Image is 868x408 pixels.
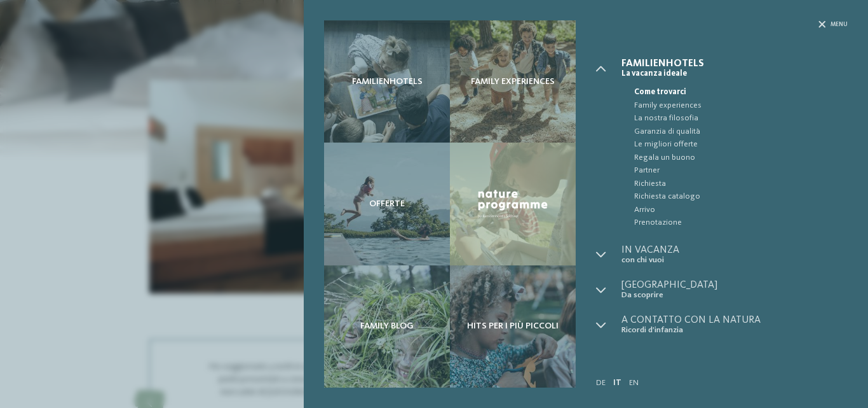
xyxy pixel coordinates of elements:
[621,69,848,78] span: La vacanza ideale
[634,164,848,177] span: Partner
[621,112,848,125] a: La nostra filosofia
[621,99,848,112] a: Family experiences
[324,143,450,265] a: Il family hotel a Vipiteno per veri intenditori Offerte
[621,125,848,138] a: Garanzia di qualità
[596,379,606,387] a: DE
[634,138,848,151] span: Le migliori offerte
[621,151,848,164] a: Regala un buono
[621,86,848,99] a: Come trovarci
[621,190,848,203] a: Richiesta catalogo
[352,76,423,87] span: Familienhotels
[360,321,414,332] span: Family Blog
[369,199,405,209] span: Offerte
[634,86,848,99] span: Come trovarci
[621,315,848,325] span: A contatto con la natura
[621,290,848,300] span: Da scoprire
[450,265,576,388] a: Il family hotel a Vipiteno per veri intenditori Hits per i più piccoli
[634,99,848,112] span: Family experiences
[621,59,848,69] span: Familienhotels
[475,187,550,221] img: Nature Programme
[621,164,848,177] a: Partner
[621,325,848,335] span: Ricordi d’infanzia
[621,245,848,255] span: In vacanza
[450,20,576,143] a: Il family hotel a Vipiteno per veri intenditori Family experiences
[621,245,848,265] a: In vacanza con chi vuoi
[621,138,848,151] a: Le migliori offerte
[634,204,848,216] span: Arrivo
[634,125,848,138] span: Garanzia di qualità
[324,265,450,388] a: Il family hotel a Vipiteno per veri intenditori Family Blog
[621,255,848,265] span: con chi vuoi
[324,20,450,143] a: Il family hotel a Vipiteno per veri intenditori Familienhotels
[634,216,848,229] span: Prenotazione
[467,321,559,332] span: Hits per i più piccoli
[634,151,848,164] span: Regala un buono
[450,143,576,265] a: Il family hotel a Vipiteno per veri intenditori Nature Programme
[621,216,848,229] a: Prenotazione
[621,178,848,190] a: Richiesta
[621,204,848,216] a: Arrivo
[621,280,848,290] span: [GEOGRAPHIC_DATA]
[634,190,848,203] span: Richiesta catalogo
[634,112,848,125] span: La nostra filosofia
[613,379,621,387] a: IT
[621,280,848,300] a: [GEOGRAPHIC_DATA] Da scoprire
[831,20,848,29] span: Menu
[629,379,639,387] a: EN
[634,178,848,190] span: Richiesta
[471,76,555,87] span: Family experiences
[621,59,848,78] a: Familienhotels La vacanza ideale
[621,315,848,335] a: A contatto con la natura Ricordi d’infanzia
